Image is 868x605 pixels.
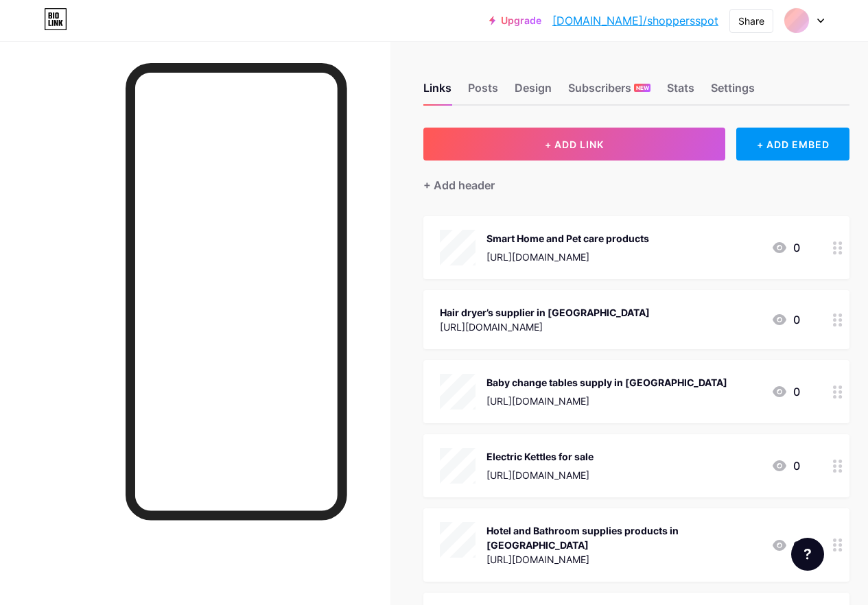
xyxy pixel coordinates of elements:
div: Hotel and Bathroom supplies products in [GEOGRAPHIC_DATA] [486,523,760,552]
div: [URL][DOMAIN_NAME] [486,250,649,264]
button: + ADD LINK [423,128,725,161]
div: 0 [771,537,800,554]
div: Stats [667,80,694,104]
a: Upgrade [489,15,541,26]
div: 0 [771,383,800,400]
div: [URL][DOMAIN_NAME] [486,394,727,408]
div: Design [515,80,552,104]
div: Share [738,14,764,28]
div: Links [423,80,451,104]
span: + ADD LINK [545,139,604,150]
div: Smart Home and Pet care products [486,231,649,246]
span: NEW [636,84,649,92]
div: [URL][DOMAIN_NAME] [440,320,650,334]
div: Baby change tables supply in [GEOGRAPHIC_DATA] [486,375,727,390]
div: Subscribers [568,80,650,104]
div: 0 [771,239,800,256]
div: + ADD EMBED [736,128,849,161]
a: [DOMAIN_NAME]/shoppersspot [552,12,718,29]
div: Posts [468,80,498,104]
div: [URL][DOMAIN_NAME] [486,552,760,567]
div: [URL][DOMAIN_NAME] [486,468,594,482]
div: 0 [771,311,800,328]
div: Settings [711,80,755,104]
div: + Add header [423,177,495,193]
div: 0 [771,458,800,474]
div: Electric Kettles for sale [486,449,594,464]
div: Hair dryer’s supplier in [GEOGRAPHIC_DATA] [440,305,650,320]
